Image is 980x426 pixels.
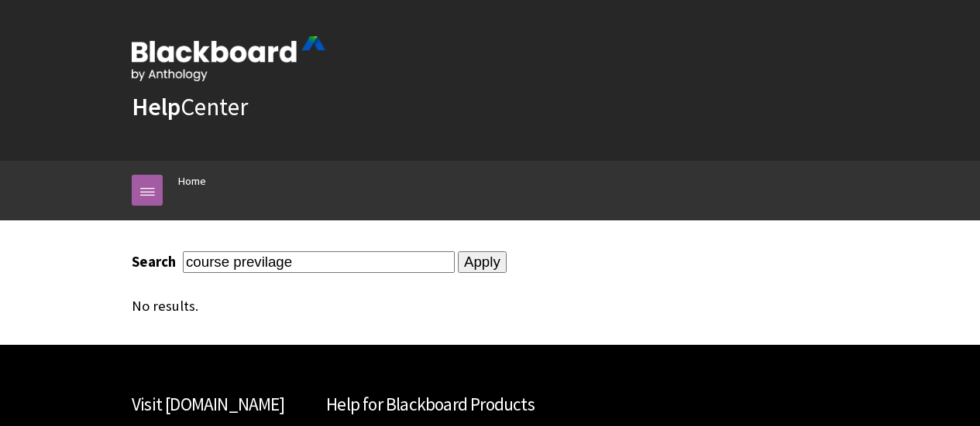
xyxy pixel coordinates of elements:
[326,391,654,418] h2: Help for Blackboard Products
[178,172,206,191] a: Home
[132,36,325,81] img: Blackboard by Anthology
[132,91,248,122] a: HelpCenter
[132,298,848,315] div: No results.
[458,251,507,273] input: Apply
[132,393,284,415] a: Visit [DOMAIN_NAME]
[132,91,181,122] strong: Help
[132,253,180,271] label: Search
